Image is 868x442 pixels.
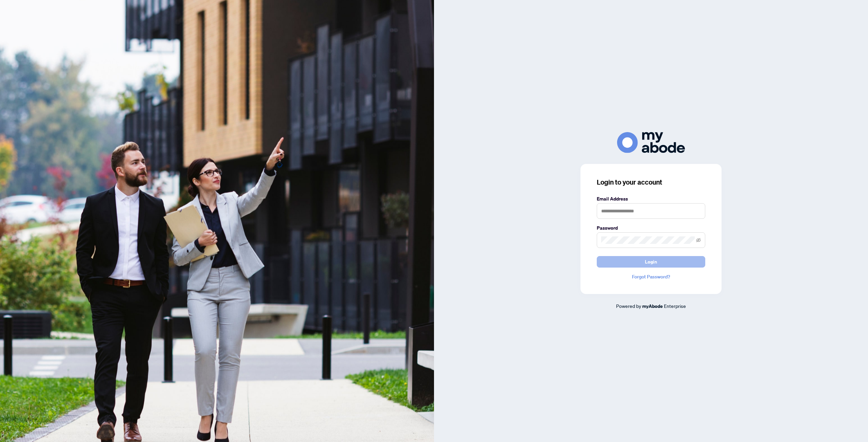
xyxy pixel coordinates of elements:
[645,256,657,267] span: Login
[597,256,705,268] button: Login
[696,238,701,243] span: eye-invisible
[597,177,705,187] h3: Login to your account
[642,302,663,310] a: myAbode
[597,224,705,232] label: Password
[664,303,686,309] span: Enterprise
[597,195,705,203] label: Email Address
[616,303,641,309] span: Powered by
[597,273,705,280] a: Forgot Password?
[617,132,685,153] img: ma-logo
